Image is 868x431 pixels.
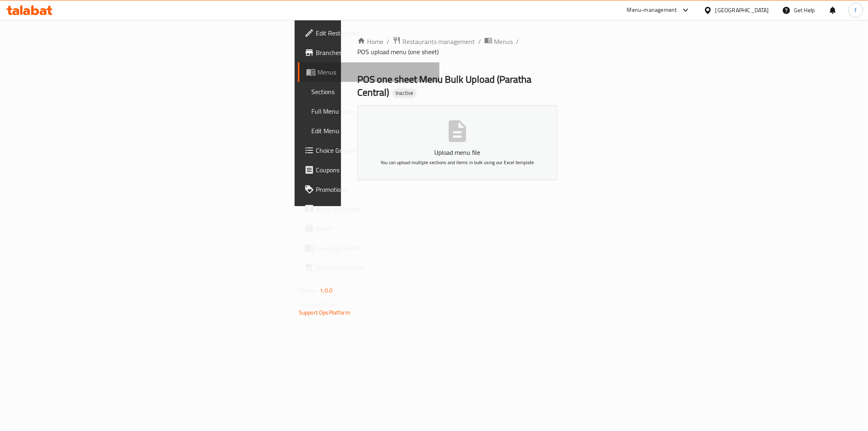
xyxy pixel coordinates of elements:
[494,37,513,46] span: Menus
[357,106,557,180] button: Upload menu fileYou can upload multiple sections and items in bulk using our Excel template
[316,243,433,253] span: Coverage Report
[316,28,433,38] span: Edit Restaurant
[380,158,534,167] span: You can upload multiple sections and items in bulk using our Excel template
[298,219,439,238] a: Upsell
[316,48,433,57] span: Branches
[298,43,439,62] a: Branches
[305,121,439,141] a: Edit Menu
[298,141,439,160] a: Choice Groups
[305,82,439,101] a: Sections
[855,6,857,15] span: f
[299,285,319,296] span: Version:
[298,258,439,277] a: Grocery Checklist
[357,70,531,101] span: POS one sheet Menu Bulk Upload ( Paratha Central )
[357,36,557,57] nav: breadcrumb
[316,165,433,175] span: Coupons
[320,285,332,296] span: 1.0.0
[316,145,433,155] span: Choice Groups
[715,6,769,15] div: [GEOGRAPHIC_DATA]
[298,180,439,199] a: Promotions
[316,224,433,233] span: Upsell
[316,204,433,214] span: Menu disclaimer
[316,263,433,273] span: Grocery Checklist
[298,238,439,258] a: Coverage Report
[298,199,439,219] a: Menu disclaimer
[298,160,439,180] a: Coupons
[316,185,433,194] span: Promotions
[299,307,350,318] a: Support.OpsPlatform
[299,299,336,310] span: Get support on:
[370,147,544,157] p: Upload menu file
[484,36,513,47] a: Menus
[311,87,433,97] span: Sections
[298,23,439,43] a: Edit Restaurant
[311,126,433,136] span: Edit Menu
[478,37,481,46] li: /
[311,106,433,116] span: Full Menu View
[298,62,439,82] a: Menus
[305,101,439,121] a: Full Menu View
[317,67,433,77] span: Menus
[516,37,519,46] li: /
[627,5,677,15] div: Menu-management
